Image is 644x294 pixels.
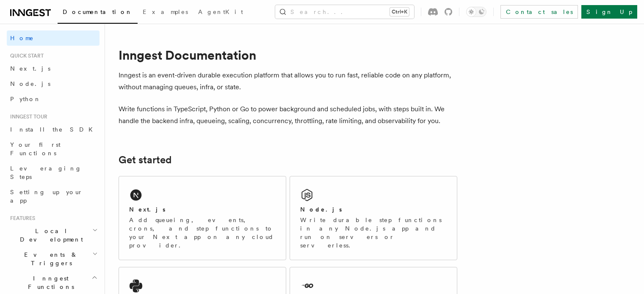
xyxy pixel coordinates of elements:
[7,250,92,267] span: Events & Triggers
[119,47,457,63] h1: Inngest Documentation
[10,126,98,133] span: Install the SDK
[10,65,50,72] span: Next.js
[7,52,44,59] span: Quick start
[10,165,82,180] span: Leveraging Steps
[7,137,100,161] a: Your first Functions
[10,141,61,157] span: Your first Functions
[275,5,414,19] button: Search...Ctrl+K
[7,113,47,120] span: Inngest tour
[390,8,409,16] kbd: Ctrl+K
[7,76,100,91] a: Node.js
[581,5,637,19] a: Sign Up
[7,215,35,222] span: Features
[119,176,286,260] a: Next.jsAdd queueing, events, crons, and step functions to your Next app on any cloud provider.
[10,96,41,102] span: Python
[10,189,83,204] span: Setting up your app
[198,8,243,15] span: AgentKit
[7,223,100,247] button: Local Development
[138,3,193,23] a: Examples
[119,103,457,127] p: Write functions in TypeScript, Python or Go to power background and scheduled jobs, with steps bu...
[7,227,92,244] span: Local Development
[7,161,100,184] a: Leveraging Steps
[119,154,171,166] a: Get started
[466,7,486,17] button: Toggle dark mode
[143,8,188,15] span: Examples
[7,184,100,208] a: Setting up your app
[7,122,100,137] a: Install the SDK
[300,205,342,214] h2: Node.js
[58,3,138,24] a: Documentation
[500,5,578,19] a: Contact sales
[129,216,276,250] p: Add queueing, events, crons, and step functions to your Next app on any cloud provider.
[7,91,100,107] a: Python
[7,61,100,76] a: Next.js
[7,30,100,46] a: Home
[7,247,100,271] button: Events & Triggers
[119,69,457,93] p: Inngest is an event-driven durable execution platform that allows you to run fast, reliable code ...
[129,205,166,214] h2: Next.js
[290,176,457,260] a: Node.jsWrite durable step functions in any Node.js app and run on servers or serverless.
[10,80,50,87] span: Node.js
[7,274,91,291] span: Inngest Functions
[10,34,34,42] span: Home
[193,3,248,23] a: AgentKit
[300,216,447,250] p: Write durable step functions in any Node.js app and run on servers or serverless.
[63,8,133,15] span: Documentation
